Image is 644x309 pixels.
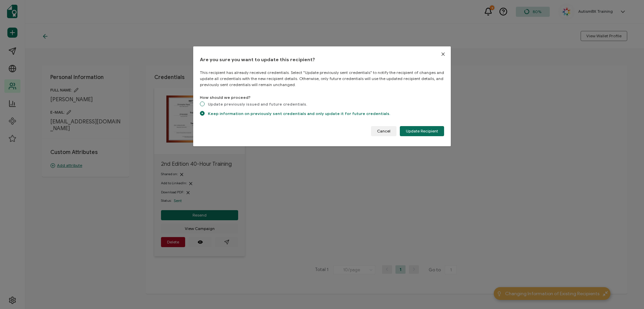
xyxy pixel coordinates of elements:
[200,94,444,101] p: How should we proceed?
[371,126,396,136] button: Cancel
[406,129,438,133] span: Update Recipient
[200,56,444,63] h1: Are you sure you want to update this recipient?
[377,129,390,133] span: Cancel
[435,46,451,62] button: Close
[205,102,307,107] span: Update previously issued and future credentials.
[205,111,390,116] span: Keep information on previously sent credentials and only update it for future credentials.
[400,126,444,136] button: Update Recipient
[193,46,451,146] div: dialog
[610,277,644,309] iframe: Chat Widget
[200,70,444,88] p: This recipient has already received credentials. Select "Update previously sent credentials" to n...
